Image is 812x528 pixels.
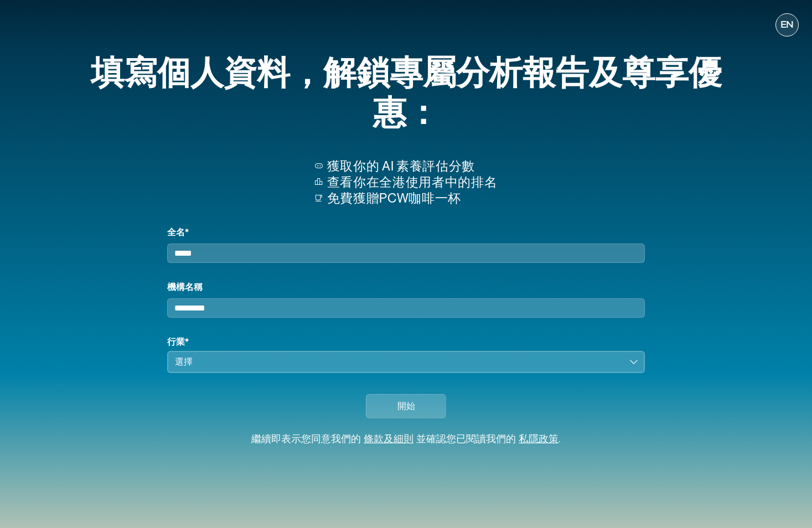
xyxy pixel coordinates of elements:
[780,19,794,30] span: EN
[167,351,644,373] button: 選擇
[251,434,561,446] div: 繼續即表示您同意我們的 並確認您已閱讀我們的 .
[175,355,621,369] div: 選擇
[397,400,415,413] span: 開始
[167,281,644,294] label: 機構名稱
[327,158,497,174] p: 獲取你的 AI 素養評估分數
[327,174,497,190] p: 查看你在全港使用者中的排名
[364,434,413,444] a: 條款及細則
[519,434,558,444] a: 私隱政策
[65,48,747,141] div: 填寫個人資料，解鎖專屬分析報告及尊享優惠：
[366,394,446,418] button: 開始
[327,190,497,206] p: 免費獲贈PCW咖啡一杯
